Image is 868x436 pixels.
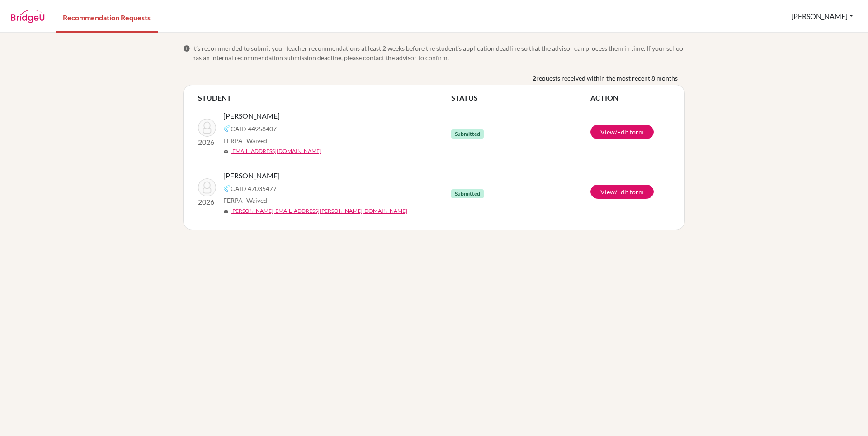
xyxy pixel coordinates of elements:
span: mail [223,209,229,214]
a: View/Edit form [590,125,654,139]
span: requests received within the most recent 8 months [536,73,678,83]
b: 2 [533,73,536,83]
span: mail [223,149,229,154]
span: - Waived [243,196,267,204]
th: ACTION [590,92,670,103]
p: 2026 [198,196,216,207]
span: It’s recommended to submit your teacher recommendations at least 2 weeks before the student’s app... [192,43,685,62]
span: [PERSON_NAME] [223,170,280,181]
a: View/Edit form [590,185,654,199]
img: BridgeU logo [11,10,45,23]
span: Submitted [451,129,484,139]
img: Atzbach, Amelia [198,178,216,196]
img: Common App logo [223,125,231,132]
span: [PERSON_NAME] [223,110,280,121]
a: [PERSON_NAME][EMAIL_ADDRESS][PERSON_NAME][DOMAIN_NAME] [231,207,407,215]
img: Varde, Athena [198,119,216,137]
span: Submitted [451,189,484,198]
span: CAID 47035477 [231,184,277,193]
th: STUDENT [198,92,451,103]
span: FERPA [223,196,267,205]
span: - Waived [243,137,267,144]
img: Common App logo [223,185,231,192]
a: Recommendation Requests [56,1,158,33]
p: 2026 [198,137,216,148]
span: CAID 44958407 [231,124,277,134]
span: info [183,45,190,52]
a: [EMAIL_ADDRESS][DOMAIN_NAME] [231,147,321,155]
span: FERPA [223,136,267,145]
button: [PERSON_NAME] [787,8,857,25]
th: STATUS [451,92,590,103]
